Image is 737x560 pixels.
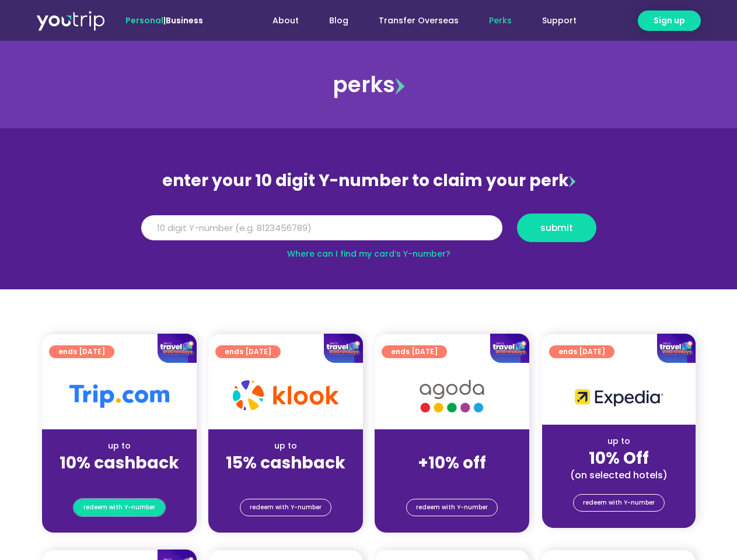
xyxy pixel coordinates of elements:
[141,213,596,251] form: Y Number
[125,15,203,26] span: |
[314,10,364,32] a: Blog
[74,499,165,516] a: redeem with Y-number
[418,452,486,474] strong: +10% off
[416,499,488,516] span: redeem with Y-number
[60,452,179,474] strong: 10% cashback
[125,15,163,26] span: Personal
[240,499,331,516] a: redeem with Y-number
[250,499,322,516] span: redeem with Y-number
[257,10,314,32] a: About
[551,469,686,481] div: (on selected hotels)
[384,474,520,486] div: (for stays only)
[517,213,596,242] button: submit
[51,440,187,452] div: up to
[527,10,592,32] a: Support
[166,15,203,26] a: Business
[654,15,685,27] span: Sign up
[551,435,686,447] div: up to
[51,474,187,486] div: (for stays only)
[540,223,573,232] span: submit
[638,10,701,31] a: Sign up
[218,440,354,452] div: up to
[235,10,592,32] nav: Menu
[141,215,502,241] input: 10 digit Y-number (e.g. 8123456789)
[589,447,649,470] strong: 10% Off
[474,10,527,32] a: Perks
[218,474,354,486] div: (for stays only)
[573,494,665,512] a: redeem with Y-number
[135,166,602,196] div: enter your 10 digit Y-number to claim your perk
[406,499,498,516] a: redeem with Y-number
[583,495,655,511] span: redeem with Y-number
[83,499,155,516] span: redeem with Y-number
[441,440,463,452] span: up to
[287,248,450,260] a: Where can I find my card’s Y-number?
[364,10,474,32] a: Transfer Overseas
[226,452,345,474] strong: 15% cashback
